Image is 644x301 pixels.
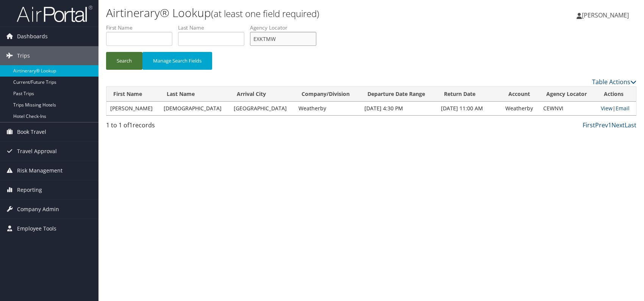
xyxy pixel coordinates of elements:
[106,24,178,31] label: First Name
[361,102,437,115] td: [DATE] 4:30 PM
[539,87,597,102] th: Agency Locator: activate to sort column ascending
[17,46,30,65] span: Trips
[142,52,212,70] button: Manage Search Fields
[597,102,636,115] td: |
[577,4,636,27] a: [PERSON_NAME]
[17,27,48,46] span: Dashboards
[539,102,597,115] td: CEWNVI
[583,121,595,129] a: First
[17,200,59,219] span: Company Admin
[625,121,636,129] a: Last
[17,5,92,23] img: airportal-logo.png
[295,87,361,102] th: Company/Division
[106,102,160,115] td: [PERSON_NAME]
[17,219,56,238] span: Employee Tools
[178,24,250,31] label: Last Name
[17,161,63,180] span: Risk Management
[160,102,230,115] td: [DEMOGRAPHIC_DATA]
[595,121,608,129] a: Prev
[502,87,539,102] th: Account: activate to sort column ascending
[592,78,636,86] a: Table Actions
[17,122,46,141] span: Book Travel
[106,121,230,133] div: 1 to 1 of records
[129,121,133,129] span: 1
[616,105,630,112] a: Email
[17,142,57,161] span: Travel Approval
[230,87,295,102] th: Arrival City: activate to sort column ascending
[437,102,502,115] td: [DATE] 11:00 AM
[437,87,502,102] th: Return Date: activate to sort column ascending
[230,102,295,115] td: [GEOGRAPHIC_DATA]
[250,24,322,31] label: Agency Locator
[582,11,629,19] span: [PERSON_NAME]
[611,121,625,129] a: Next
[608,121,611,129] a: 1
[17,180,42,199] span: Reporting
[106,5,460,21] h1: Airtinerary® Lookup
[502,102,539,115] td: Weatherby
[361,87,437,102] th: Departure Date Range: activate to sort column ascending
[597,87,636,102] th: Actions
[601,105,613,112] a: View
[106,87,160,102] th: First Name: activate to sort column ascending
[160,87,230,102] th: Last Name: activate to sort column ascending
[106,52,142,70] button: Search
[295,102,361,115] td: Weatherby
[211,7,319,20] small: (at least one field required)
